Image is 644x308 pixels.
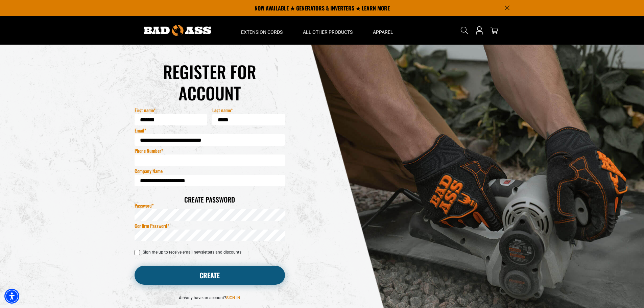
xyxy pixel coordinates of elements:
h1: Register for account [135,61,285,103]
h2: Create Password [135,195,285,204]
button: Create [135,266,285,285]
a: Sign in [226,295,240,301]
p: Already have an account? [135,295,285,301]
summary: Search [459,25,470,36]
summary: All Other Products [293,16,363,45]
span: All Other Products [303,29,353,35]
a: Open this option [474,16,485,45]
img: Bad Ass Extension Cords [144,25,211,36]
div: Accessibility Menu [4,289,19,304]
summary: Apparel [363,16,403,45]
a: cart [489,26,500,34]
span: Apparel [373,29,393,35]
summary: Extension Cords [231,16,293,45]
label: Sign me up to receive email newsletters and discounts [135,250,285,255]
span: Extension Cords [241,29,283,35]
